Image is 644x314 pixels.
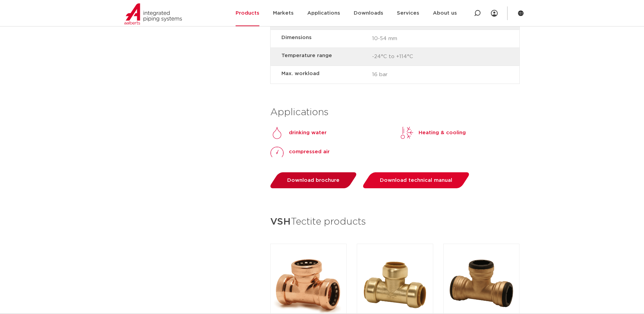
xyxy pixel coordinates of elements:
font: Tectite products [270,217,366,227]
strong: Dimensions [281,33,367,42]
strong: VSH [270,217,291,227]
span: Download technical manual [380,178,452,183]
font: -24°C to +114°C [372,51,480,62]
font: 16 bar [372,69,480,80]
p: compressed air [289,148,330,156]
p: drinking water [289,129,327,137]
font: 10-54 mm [372,33,480,44]
h3: Applications [270,106,520,119]
a: compressed air [270,145,330,159]
strong: Temperature range [281,51,367,60]
p: Heating & cooling [419,129,466,137]
span: Download brochure [287,178,339,183]
a: Download technical manual [361,172,471,188]
a: Heating & cooling [400,126,466,140]
a: Download brochure [269,172,358,188]
strong: Max. workload [281,69,367,78]
a: Drinking waterdrinking water [270,126,327,140]
img: Drinking water [270,126,284,140]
